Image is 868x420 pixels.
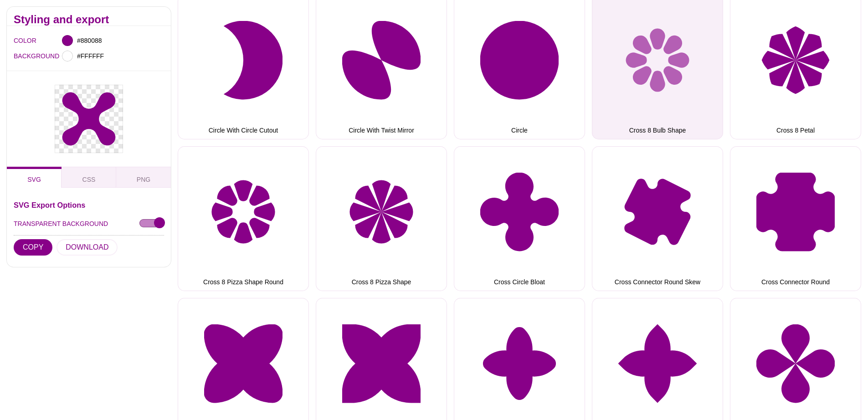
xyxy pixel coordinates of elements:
[82,176,96,183] span: CSS
[14,201,164,209] h3: SVG Export Options
[56,239,118,256] button: DOWNLOAD
[14,218,108,230] label: TRANSPARENT BACKGROUND
[316,146,447,291] button: Cross 8 Pizza Shape
[14,50,25,62] label: BACKGROUND
[14,16,164,23] h2: Styling and export
[592,146,723,291] button: Cross Connector Round Skew
[454,146,585,291] button: Cross Circle Bloat
[14,35,25,46] label: COLOR
[62,167,116,188] button: CSS
[730,146,861,291] button: Cross Connector Round
[137,176,150,183] span: PNG
[14,239,52,256] button: COPY
[116,167,171,188] button: PNG
[178,146,309,291] button: Cross 8 Pizza Shape Round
